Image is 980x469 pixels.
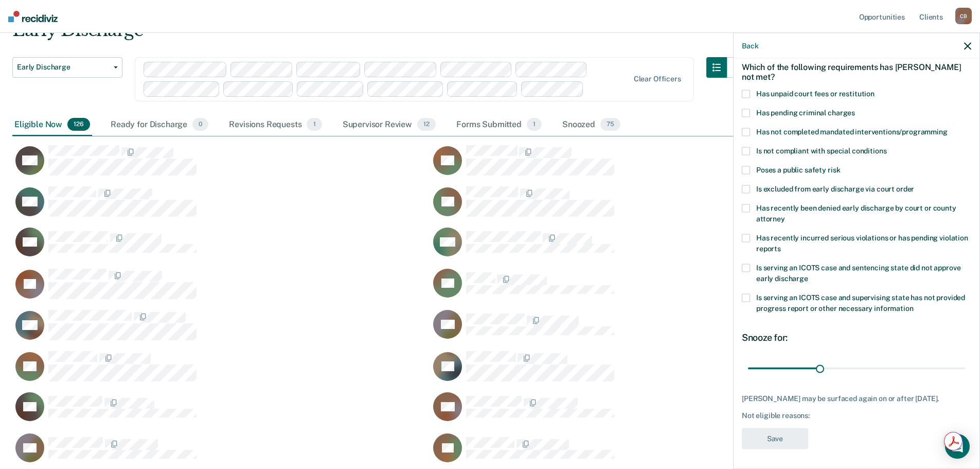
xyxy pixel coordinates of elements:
[8,11,58,22] img: Recidiviz
[430,268,848,309] div: CaseloadOpportunityCell-6801157
[742,394,971,403] div: [PERSON_NAME] may be surfaced again on or after [DATE].
[12,145,430,186] div: CaseloadOpportunityCell-6815006
[742,411,971,420] div: Not eligible reasons:
[12,351,430,392] div: CaseloadOpportunityCell-6971822
[756,233,968,252] span: Has recently incurred serious violations or has pending violation reports
[430,351,848,392] div: CaseloadOpportunityCell-1102587
[756,165,840,173] span: Poses a public safety risk
[17,63,110,72] span: Early Discharge
[430,392,848,433] div: CaseloadOpportunityCell-6364696
[756,203,956,222] span: Has recently been denied early discharge by court or county attorney
[12,392,430,433] div: CaseloadOpportunityCell-6810616
[756,263,960,282] span: Is serving an ICOTS case and sentencing state did not approve early discharge
[756,293,965,312] span: Is serving an ICOTS case and supervising state has not provided progress report or other necessar...
[454,114,544,136] div: Forms Submitted
[12,309,430,351] div: CaseloadOpportunityCell-0035193
[109,114,210,136] div: Ready for Discharge
[756,108,855,116] span: Has pending criminal charges
[227,114,324,136] div: Revisions Requests
[634,75,681,83] div: Clear officers
[430,186,848,227] div: CaseloadOpportunityCell-1006981
[600,118,620,131] span: 75
[192,118,208,131] span: 0
[67,118,90,131] span: 126
[12,227,430,268] div: CaseloadOpportunityCell-6512276
[307,118,322,131] span: 1
[527,118,542,131] span: 1
[742,332,971,343] div: Snooze for:
[742,428,808,449] button: Save
[756,127,948,135] span: Has not completed mandated interventions/programming
[341,114,438,136] div: Supervisor Review
[742,54,971,90] div: Which of the following requirements has [PERSON_NAME] not met?
[560,114,622,136] div: Snoozed
[12,268,430,309] div: CaseloadOpportunityCell-0205933
[742,41,758,50] button: Back
[430,227,848,268] div: CaseloadOpportunityCell-6107177
[12,186,430,227] div: CaseloadOpportunityCell-6968082
[756,89,875,97] span: Has unpaid court fees or restitution
[430,145,848,186] div: CaseloadOpportunityCell-1080959
[12,114,92,136] div: Eligible Now
[12,20,747,49] div: Early Discharge
[756,184,914,193] span: Is excluded from early discharge via court order
[756,146,886,154] span: Is not compliant with special conditions
[955,8,972,24] div: C B
[417,118,436,131] span: 12
[430,309,848,351] div: CaseloadOpportunityCell-6431754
